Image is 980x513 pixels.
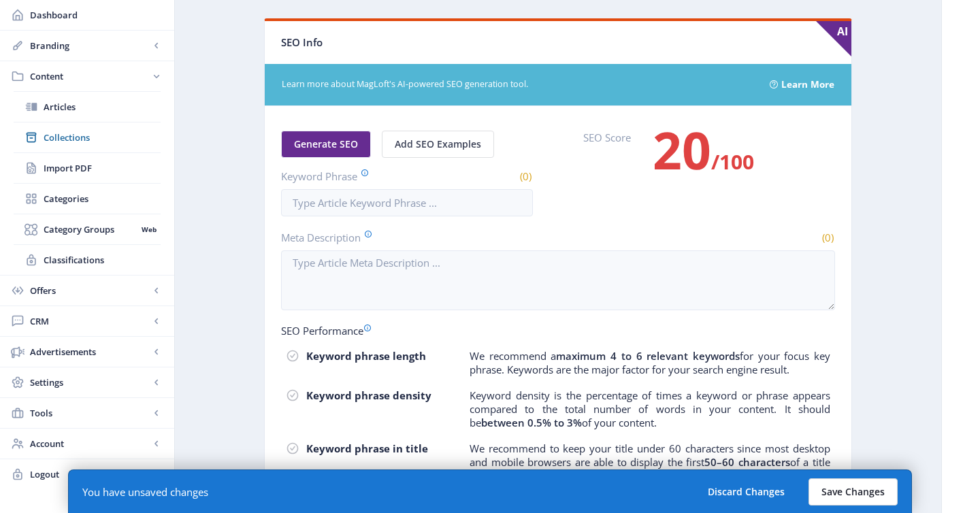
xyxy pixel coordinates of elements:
[556,349,740,363] b: maximum 4 to 6 relevant keywords
[30,39,150,52] span: Branding
[30,437,150,450] span: Account
[14,153,161,183] a: Import PDF
[44,161,161,175] span: Import PDF
[470,349,830,376] p: We recommend a for your focus key phrase. Keywords are the major factor for your search engine re...
[382,131,494,158] button: Add SEO Examples
[281,324,835,337] div: SEO Performance
[282,78,753,91] span: Learn more about MagLoft's AI-powered SEO generation tool.
[14,214,161,244] a: Category GroupsWeb
[30,284,150,297] span: Offers
[808,478,898,506] button: Save Changes
[44,100,161,114] span: Articles
[14,122,161,152] a: Collections
[44,192,161,205] span: Categories
[44,253,161,267] span: Classifications
[82,485,208,499] div: You have unsaved changes
[816,21,851,56] span: AI
[14,92,161,122] a: Articles
[30,345,150,359] span: Advertisements
[14,184,161,214] a: Categories
[583,131,631,196] label: SEO Score
[470,388,830,429] p: Keyword density is the percentage of times a keyword or phrase appears compared to the total numb...
[281,169,402,184] label: Keyword Phrase
[44,222,137,236] span: Category Groups
[481,416,582,429] b: between 0.5% to 3%
[653,136,754,176] h3: /100
[30,406,150,420] span: Tools
[294,139,358,150] span: Generate SEO
[30,8,163,22] span: Dashboard
[30,467,163,481] span: Logout
[695,478,798,506] button: Discard Changes
[470,442,830,482] p: We recommend to keep your title under 60 characters since most desktop and mobile browsers are ab...
[44,131,161,144] span: Collections
[306,388,431,402] strong: Keyword phrase density
[281,131,371,158] button: Generate SEO
[14,245,161,275] a: Classifications
[704,455,790,469] b: 50–60 characters
[518,169,533,183] span: (0)
[281,230,553,245] label: Meta Description
[306,442,428,455] strong: Keyword phrase in title
[395,139,481,150] span: Add SEO Examples
[281,189,533,216] input: Type Article Keyword Phrase ...
[30,314,150,328] span: CRM
[30,69,150,83] span: Content
[281,35,323,49] span: SEO Info
[781,74,834,95] a: Learn More
[653,115,711,184] span: 20
[137,222,161,236] nb-badge: Web
[306,349,426,363] strong: Keyword phrase length
[30,376,150,389] span: Settings
[820,231,835,244] span: (0)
